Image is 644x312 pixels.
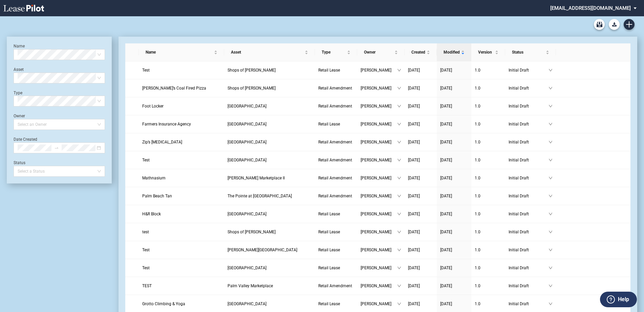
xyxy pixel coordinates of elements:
[509,282,549,289] span: Initial Draft
[408,301,420,306] span: [DATE]
[142,67,221,74] a: Test
[591,140,595,144] span: download
[318,266,340,270] span: Retail Lease
[408,300,433,307] a: [DATE]
[318,265,354,271] a: Retail Lease
[318,85,354,92] a: Retail Amendment
[509,211,549,217] span: Initial Draft
[509,139,549,145] span: Initial Draft
[509,265,549,271] span: Initial Draft
[440,265,468,271] a: [DATE]
[475,68,480,73] span: 1 . 0
[14,44,25,48] label: Name
[397,86,401,90] span: down
[228,140,266,144] span: Westgate Shopping Center
[549,284,553,288] span: down
[475,265,502,271] a: 1.0
[549,230,553,234] span: down
[440,104,452,109] span: [DATE]
[440,266,452,270] span: [DATE]
[549,248,553,252] span: down
[228,193,312,199] a: The Pointe at [GEOGRAPHIC_DATA]
[475,103,502,110] a: 1.0
[142,230,149,234] span: test
[142,175,221,181] a: Mathnasium
[475,122,480,126] span: 1 . 0
[582,212,586,216] span: edit
[142,282,221,289] a: TEST
[318,67,354,74] a: Retail Lease
[478,49,494,56] span: Version
[582,104,586,108] span: edit
[228,104,266,109] span: Pompano Citi Centre
[440,175,468,181] a: [DATE]
[509,175,549,181] span: Initial Draft
[228,266,266,270] span: Braemar Village Center
[408,176,420,180] span: [DATE]
[591,194,595,198] span: download
[440,122,452,126] span: [DATE]
[318,247,354,253] a: Retail Lease
[512,49,544,56] span: Status
[361,229,397,235] span: [PERSON_NAME]
[509,85,549,92] span: Initial Draft
[228,139,312,145] a: [GEOGRAPHIC_DATA]
[54,145,59,150] span: to
[591,86,595,90] span: download
[408,211,433,217] a: [DATE]
[440,301,452,306] span: [DATE]
[364,49,393,56] span: Owner
[318,158,352,162] span: Retail Amendment
[475,157,502,163] a: 1.0
[437,43,471,61] th: Modified
[600,158,604,163] span: share-alt
[318,157,354,163] a: Retail Amendment
[142,284,152,288] span: TEST
[397,158,401,162] span: down
[591,104,595,108] span: download
[591,176,595,180] span: download
[318,103,354,110] a: Retail Amendment
[408,157,433,163] a: [DATE]
[475,247,502,253] a: 1.0
[440,85,468,92] a: [DATE]
[408,139,433,145] a: [DATE]
[318,104,352,109] span: Retail Amendment
[408,248,420,252] span: [DATE]
[397,230,401,234] span: down
[318,301,340,306] span: Retail Lease
[475,140,480,144] span: 1 . 0
[440,68,452,73] span: [DATE]
[397,68,401,72] span: down
[228,229,312,235] a: Shops of [PERSON_NAME]
[600,86,604,91] span: share-alt
[475,104,480,109] span: 1 . 0
[361,193,397,199] span: [PERSON_NAME]
[397,122,401,126] span: down
[228,247,312,253] a: [PERSON_NAME][GEOGRAPHIC_DATA]
[357,43,405,61] th: Owner
[549,266,553,270] span: down
[600,248,604,253] span: share-alt
[408,121,433,128] a: [DATE]
[600,302,604,307] span: share-alt
[142,122,191,126] span: Farmers Insurance Agency
[582,284,586,288] span: edit
[471,43,505,61] th: Version
[142,104,164,109] span: Foot Locker
[591,266,595,270] span: download
[361,103,397,110] span: [PERSON_NAME]
[440,157,468,163] a: [DATE]
[440,248,452,252] span: [DATE]
[549,122,553,126] span: down
[582,230,586,234] span: edit
[361,265,397,271] span: [PERSON_NAME]
[591,302,595,306] span: download
[14,137,37,142] label: Date Created
[142,140,182,144] span: Zip’s Dry Cleaning
[318,229,354,235] a: Retail Lease
[408,85,433,92] a: [DATE]
[318,282,354,289] a: Retail Amendment
[397,176,401,180] span: down
[600,194,604,199] span: share-alt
